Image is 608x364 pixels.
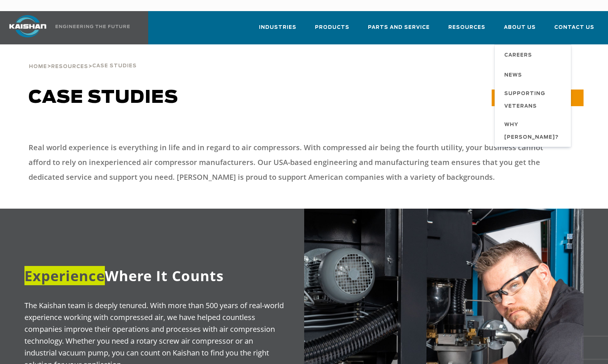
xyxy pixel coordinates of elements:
[504,18,536,43] a: About Us
[29,63,47,70] a: Home
[29,64,47,69] span: Home
[51,64,88,69] span: Resources
[259,18,296,43] a: Industries
[504,69,522,82] span: News
[497,65,571,85] a: News
[554,23,594,32] span: Contact Us
[497,116,571,147] a: Why [PERSON_NAME]?
[504,23,536,32] span: About Us
[51,63,88,70] a: Resources
[24,266,224,285] span: Where It Counts
[29,140,554,185] p: Real world experience is everything in life and in regard to air compressors. With compressed air...
[448,23,485,32] span: Resources
[368,18,430,43] a: Parts and Service
[92,64,137,68] span: Case Studies
[368,23,430,32] span: Parts and Service
[448,18,485,43] a: Resources
[315,23,349,32] span: Products
[504,49,532,62] span: Careers
[504,119,564,144] span: Why [PERSON_NAME]?
[259,23,296,32] span: Industries
[497,45,571,65] a: Careers
[29,89,178,107] span: Case Studies
[24,266,105,285] span: Experience
[497,85,571,116] a: Supporting Veterans
[315,18,349,43] a: Products
[56,25,130,28] img: Engineering the future
[492,90,584,106] a: CONTACT US
[504,88,564,113] span: Supporting Veterans
[29,44,137,73] div: > >
[554,18,594,43] a: Contact Us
